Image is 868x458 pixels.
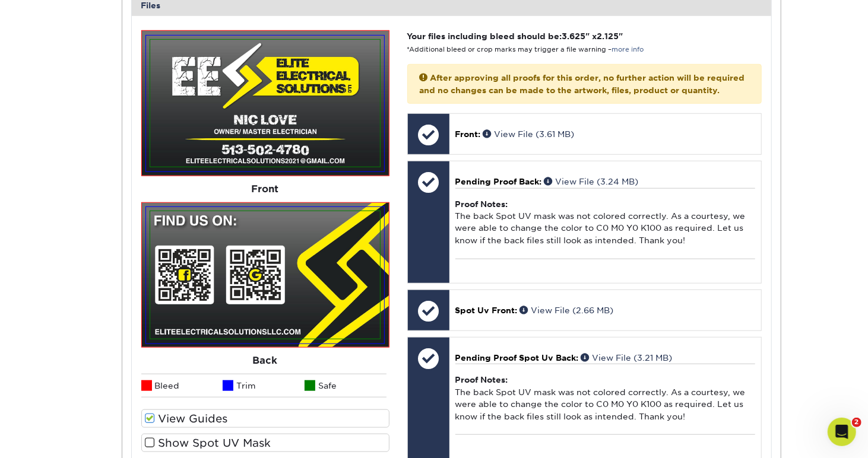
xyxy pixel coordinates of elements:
a: View File (3.61 MB) [483,129,575,139]
span: 3.625 [562,31,586,41]
a: View File (3.24 MB) [544,177,639,186]
iframe: Intercom live chat [828,418,856,446]
div: The back Spot UV mask was not colored correctly. As a courtesy, we were able to change the color ... [455,364,755,434]
span: 2.125 [597,31,619,41]
strong: Proof Notes: [455,375,508,384]
span: Spot Uv Front: [455,306,518,315]
span: Front: [455,129,481,139]
li: Bleed [141,374,223,397]
strong: Proof Notes: [455,199,508,209]
a: View File (2.66 MB) [520,306,614,315]
span: Pending Proof Spot Uv Back: [455,353,579,362]
span: 2 [852,418,861,427]
label: Show Spot UV Mask [141,434,389,452]
strong: After approving all proofs for this order, no further action will be required and no changes can ... [420,73,745,94]
div: Front [141,176,389,202]
small: *Additional bleed or crop marks may trigger a file warning – [407,46,644,53]
li: Safe [305,374,387,397]
div: The back Spot UV mask was not colored correctly. As a courtesy, we were able to change the color ... [455,188,755,259]
strong: Your files including bleed should be: " x " [407,31,623,41]
span: Pending Proof Back: [455,177,542,186]
a: View File (3.21 MB) [581,353,673,362]
li: Trim [223,374,305,397]
label: View Guides [141,409,389,428]
div: Back [141,348,389,374]
a: more info [612,46,644,53]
